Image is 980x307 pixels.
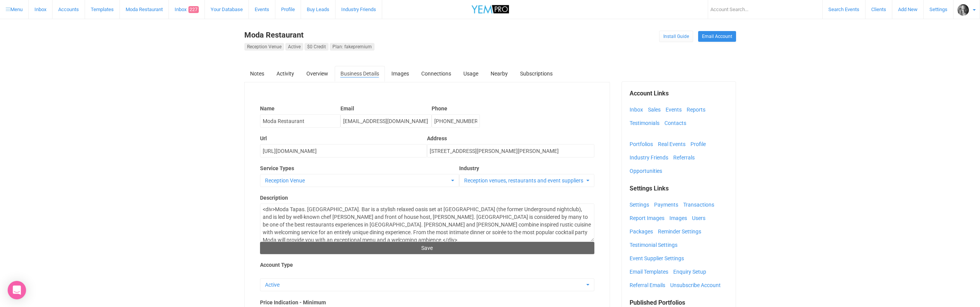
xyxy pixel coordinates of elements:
[666,104,686,115] a: Events
[669,212,691,224] a: Images
[335,66,385,82] a: Business Details
[673,152,699,163] a: Referrals
[427,135,594,142] label: Address
[459,164,594,172] label: Industry
[630,165,666,177] a: Opportunities
[260,114,340,128] input: Business Name
[265,281,585,289] span: Active
[260,242,595,254] button: Save
[630,117,663,129] a: Testimonials
[458,66,484,81] a: Usage
[485,66,514,81] a: Nearby
[630,184,728,193] legend: Settings Links
[630,104,647,115] a: Inbox
[664,117,690,129] a: Contacts
[630,212,668,224] a: Report Images
[244,66,270,81] a: Notes
[690,138,710,150] a: Profile
[265,177,450,184] span: Reception Venue
[432,114,480,128] input: Business Phone
[301,66,334,81] a: Overview
[630,138,657,150] a: Portfolios
[260,204,595,242] textarea: <div>Moda Tapas. [GEOGRAPHIC_DATA]. Bar is a stylish relaxed oasis set at [GEOGRAPHIC_DATA] (the ...
[687,104,709,115] a: Reports
[260,261,595,269] label: Account Type
[386,66,415,81] a: Images
[654,199,682,210] a: Payments
[630,226,657,237] a: Packages
[271,66,300,81] a: Activity
[8,281,26,299] div: Open Intercom Messenger
[658,138,689,150] a: Real Events
[514,66,558,81] a: Subscriptions
[692,212,709,224] a: Users
[260,299,595,306] label: Price Indication - Minimum
[630,279,669,291] a: Referral Emails
[260,105,340,112] label: Name
[188,6,199,13] span: 227
[432,105,480,112] label: Phone
[330,43,375,51] div: Plan: fakepremium
[698,31,736,42] a: Email Account
[260,278,595,291] button: Active
[630,89,728,98] legend: Account Links
[244,43,284,51] div: Reception Venue
[244,30,304,39] a: Moda Restaurant
[340,105,432,112] label: Email
[260,164,460,172] label: Service Types
[828,7,859,12] span: Search Events
[659,31,693,42] a: Install Guide
[340,114,432,128] input: Email Address
[957,4,969,16] img: open-uri20201103-4-gj8l2i
[683,199,718,210] a: Transactions
[304,43,329,51] div: $0 Credit
[285,43,303,51] div: Active
[416,66,457,81] a: Connections
[630,253,688,264] a: Event Supplier Settings
[648,104,664,115] a: Sales
[459,174,594,187] button: Reception venues, restaurants and event suppliers
[673,266,710,277] a: Enquiry Setup
[630,239,681,251] a: Testimonial Settings
[260,174,460,187] button: Reception Venue
[260,135,427,142] label: Url
[898,7,918,12] span: Add New
[630,266,672,277] a: Email Templates
[658,226,705,237] a: Reminder Settings
[260,194,595,202] label: Description
[427,144,594,158] input: Address
[260,144,427,158] input: Website URL
[630,199,653,210] a: Settings
[464,177,584,184] span: Reception venues, restaurants and event suppliers
[670,279,725,291] a: Unsubscribe Account
[871,7,886,12] span: Clients
[630,152,672,163] a: Industry Friends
